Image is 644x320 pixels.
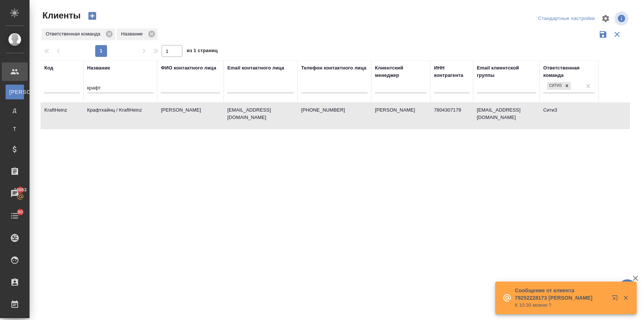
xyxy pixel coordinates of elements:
[430,103,473,129] td: 7804307179
[515,302,607,309] p: К 10:30 можно ?
[477,64,536,79] div: Email клиентской группы
[597,10,614,27] span: Настроить таблицу
[301,64,366,72] div: Телефон контактного лица
[6,122,24,136] a: Т
[9,107,20,114] span: Д
[536,13,597,24] div: split button
[618,295,633,301] button: Закрыть
[83,10,101,22] button: Создать
[10,186,31,194] span: 16863
[41,10,80,21] span: Клиенты
[473,103,540,129] td: [EMAIL_ADDRESS][DOMAIN_NAME]
[87,64,110,72] div: Название
[2,184,28,203] a: 16863
[6,85,24,99] a: [PERSON_NAME]
[44,64,53,72] div: Код
[371,103,430,129] td: [PERSON_NAME]
[9,125,20,133] span: Т
[610,27,624,41] button: Сбросить фильтры
[117,28,158,40] div: Название
[546,81,572,91] div: Сити3
[227,64,284,72] div: Email контактного лица
[596,27,610,41] button: Сохранить фильтры
[13,208,27,216] span: 80
[540,103,599,129] td: Сити3
[618,279,637,298] button: 🙏
[9,88,20,96] span: [PERSON_NAME]
[375,64,427,79] div: Клиентский менеджер
[46,30,103,38] p: Ответственная команда
[6,103,24,118] a: Д
[161,64,216,72] div: ФИО контактного лица
[2,207,28,225] a: 80
[515,287,607,302] p: Сообщение от клиента 79252228173 [PERSON_NAME]
[434,64,469,79] div: ИНН контрагента
[121,30,145,38] p: Название
[157,103,224,129] td: [PERSON_NAME]
[227,106,294,121] p: [EMAIL_ADDRESS][DOMAIN_NAME]
[301,106,368,114] p: [PHONE_NUMBER]
[614,11,630,25] span: Посмотреть информацию
[41,103,83,129] td: KraftHeinz
[41,28,115,40] div: Ответственная команда
[543,64,595,79] div: Ответственная команда
[187,46,218,57] span: из 1 страниц
[607,290,625,308] button: Открыть в новой вкладке
[547,82,563,90] div: Сити3
[83,103,157,129] td: Крафтхайнц / KraftHeinz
